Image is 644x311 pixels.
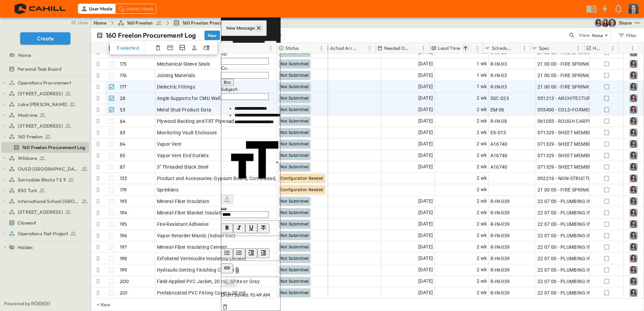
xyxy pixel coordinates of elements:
[477,60,487,68] span: 1 wk
[1,120,89,131] div: [STREET_ADDRESS]test
[157,244,227,250] span: Mineral-Fiber Insulating Cement
[418,243,433,251] span: [DATE]
[477,220,487,228] span: 2 wk
[490,244,510,250] span: R-IN-039
[593,45,602,51] p: Hot?
[281,96,309,101] span: Not Submitted
[1,143,88,152] a: 160 Freelon Procurement Log
[157,198,210,205] span: Mineral-Fiber Insulation
[226,26,255,31] p: New Message
[9,89,88,98] a: [STREET_ADDRESS]
[1,88,89,99] div: [STREET_ADDRESS]test
[221,239,291,248] div: ​
[538,83,598,90] span: 21 00 00 - FIRE SPRINKLER
[18,187,37,194] span: 850 Turk
[18,209,63,215] span: [STREET_ADDRESS]
[418,94,433,102] span: [DATE]
[618,43,639,54] div: Owner
[418,254,433,262] span: [DATE]
[18,219,36,226] span: Closeout
[120,289,128,296] p: 201
[490,289,510,296] span: R-IN-039
[520,44,528,52] button: Menu
[630,151,638,160] img: Profile Picture
[538,232,615,239] span: 22 07 00 - PLUMBING INSULATION
[490,198,510,205] span: R-IN-039
[630,60,638,68] img: Profile Picture
[630,106,638,114] img: Profile Picture
[221,197,233,203] span: Color
[281,142,309,146] span: Not Submitted
[120,186,127,193] p: 179
[477,106,487,113] span: 2 wk
[418,266,433,274] span: [DATE]
[157,118,234,125] span: Plywood Backing and FRT Plywood
[233,266,241,274] button: Add Attachments
[157,175,341,182] span: Product and Accessories: Gypsum Board, Cornerbead, Trim, Joint Tape + Compund)
[538,255,615,262] span: 22 07 00 - PLUMBING INSULATION
[221,251,233,257] span: Unordered List (Ctrl + Shift + 8)
[221,20,267,36] button: New Message
[178,44,186,52] button: Duplicate Row(s)
[281,210,309,215] span: Not Submitted
[1,77,89,88] div: Operations Procurementtest
[281,119,309,124] span: Not Submitted
[118,20,162,26] a: 160 Freelon
[18,198,79,205] span: International School San Francisco
[490,141,508,147] span: A16740
[629,44,637,52] button: Menu
[221,50,281,57] div: To:
[490,129,506,136] span: EX-013
[330,45,357,51] p: Actual Arrival
[281,256,309,261] span: Not Submitted
[115,4,157,14] div: Admin Mode
[477,232,487,239] span: 2 wk
[20,32,70,44] button: Create
[477,140,487,148] span: 2 wk
[97,301,101,308] p: + New
[630,243,638,251] img: Profile Picture
[490,118,507,125] span: R-IN-08
[18,244,33,251] span: Hidden
[538,198,615,205] span: 22 07 00 - PLUMBING INSULATION
[630,71,638,79] img: Profile Picture
[233,223,245,233] button: Format text as italic. Shortcut: Ctrl+I
[513,44,520,52] button: Sort
[245,227,257,233] span: Underline (Ctrl+U)
[630,129,638,137] img: Profile Picture
[120,61,127,67] p: 175
[120,255,127,262] p: 198
[1,153,89,164] div: Wildcaretest
[9,175,88,184] a: Sunnydale Blocks 7 & 9
[281,130,309,135] span: Not Submitted
[490,209,510,216] span: R-IN-039
[224,186,283,192] span: Font Size
[18,112,37,118] span: Madrone
[9,153,88,163] a: Wildcare
[94,20,252,26] nav: breadcrumbs
[1,185,89,196] div: 850 Turktest
[120,164,125,170] p: 87
[418,232,433,239] span: [DATE]
[157,289,246,296] span: Prefabricated PVC Fitting Covers, 20 mil
[317,44,325,52] button: Menu
[120,244,127,250] p: 197
[1,142,89,153] div: 160 Freelon Procurement Logtest
[630,220,638,228] img: Profile Picture
[281,50,309,55] span: Not Submitted
[221,130,291,194] div: Font Size
[477,197,487,205] span: 2 wk
[221,79,234,86] button: Bcc
[490,83,507,90] span: R-IN-03
[462,44,469,52] button: Sort
[157,221,209,228] span: Fire-Resistant Adhesive
[477,163,487,171] span: 2 wk
[9,78,88,88] a: Operations Procurement
[77,19,88,26] span: close
[120,198,127,205] p: 193
[1,207,89,217] div: [STREET_ADDRESS]test
[120,221,127,228] p: 195
[281,222,309,227] span: Not Submitted
[630,254,638,263] img: Profile Picture
[157,106,212,113] span: Metal Stud Product Data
